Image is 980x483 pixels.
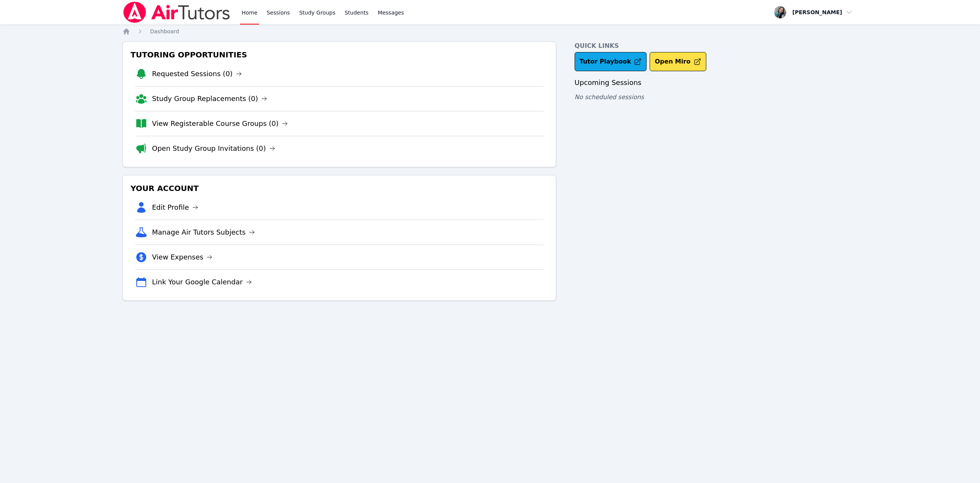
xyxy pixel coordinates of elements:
h3: Upcoming Sessions [575,77,857,88]
h3: Tutoring Opportunities [129,48,550,62]
a: Tutor Playbook [575,52,647,71]
button: Open Miro [650,52,706,71]
a: View Expenses [152,252,212,263]
span: Messages [378,9,404,16]
h4: Quick Links [575,41,857,51]
nav: Breadcrumb [122,28,857,35]
span: Dashboard [150,28,179,34]
a: Edit Profile [152,202,198,213]
a: Manage Air Tutors Subjects [152,227,255,238]
a: Open Study Group Invitations (0) [152,143,275,154]
span: No scheduled sessions [575,93,644,101]
a: Study Group Replacements (0) [152,93,267,104]
a: Dashboard [150,28,179,35]
a: View Registerable Course Groups (0) [152,118,288,129]
h3: Your Account [129,181,550,195]
a: Link Your Google Calendar [152,277,252,287]
img: Air Tutors [122,2,231,23]
a: Requested Sessions (0) [152,69,242,79]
